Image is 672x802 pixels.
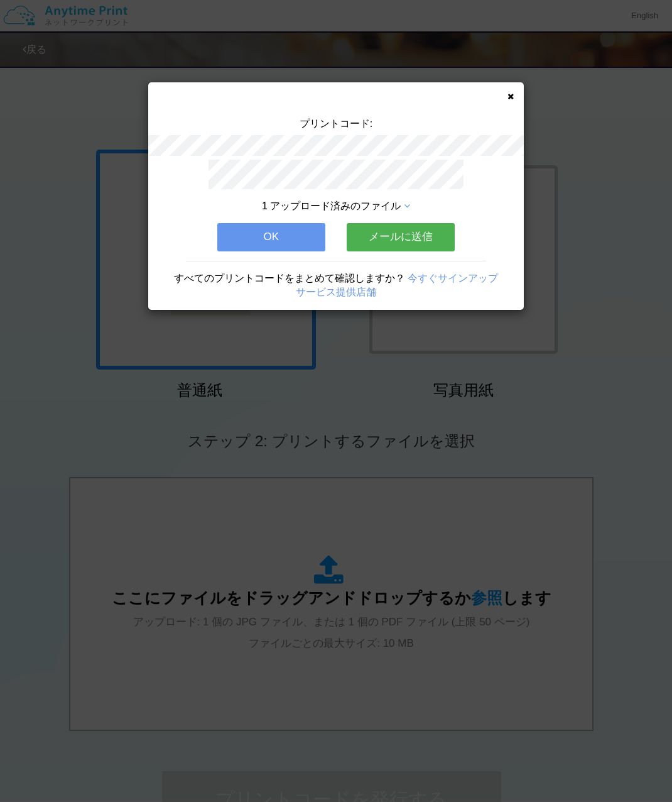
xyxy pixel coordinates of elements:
span: プリントコード: [300,118,372,129]
a: 今すぐサインアップ [408,273,498,283]
a: サービス提供店舗 [296,287,376,297]
span: すべてのプリントコードをまとめて確認しますか？ [174,273,405,283]
span: 1 アップロード済みのファイル [262,200,401,211]
button: メールに送信 [347,223,455,251]
button: OK [217,223,325,251]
